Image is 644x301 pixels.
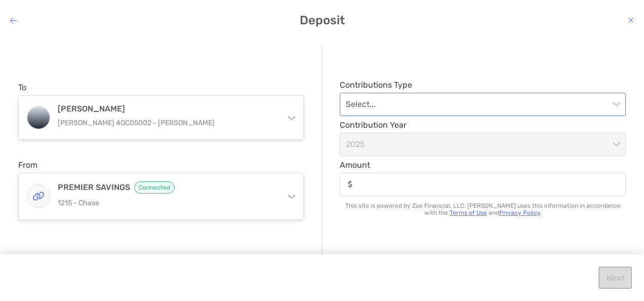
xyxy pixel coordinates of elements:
p: 1215 - Chase [58,197,276,209]
span: Amount [340,160,626,170]
input: Amountinput icon [356,180,625,189]
span: Connected [134,181,175,194]
p: This site is powered by Zoe Financial, LLC. [PERSON_NAME] uses this information in accordance wit... [340,202,626,216]
label: From [18,160,37,170]
h4: [PERSON_NAME] [58,104,276,114]
img: PREMIER SAVINGS [27,185,50,207]
p: [PERSON_NAME] 4QC05002 - [PERSON_NAME] [58,117,276,129]
label: To [18,83,26,92]
span: Contributions Type [340,80,626,90]
a: Terms of Use [450,209,487,216]
a: Privacy Policy [499,209,540,216]
img: Roth IRA [27,106,50,129]
span: 2025 [346,133,620,156]
h4: PREMIER SAVINGS [58,181,276,194]
img: input icon [348,180,352,188]
span: Contribution Year [340,120,626,130]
